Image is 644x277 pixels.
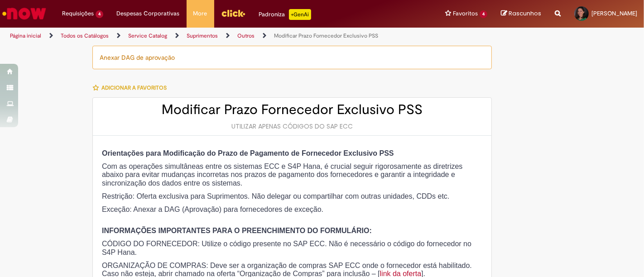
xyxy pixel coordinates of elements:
[102,205,482,222] p: Exceção: Anexar a DAG (Aprovação) para fornecedores de exceção.
[259,9,311,20] div: Padroniza
[187,32,218,39] a: Suprimentos
[62,9,94,18] span: Requisições
[221,6,245,20] img: click_logo_yellow_360x200.png
[509,9,541,18] span: Rascunhos
[7,28,423,44] ul: Trilhas de página
[102,192,482,201] p: Restrição: Oferta exclusiva para Suprimentos. Não delegar ou compartilhar com outras unidades, CD...
[289,9,311,20] p: +GenAi
[92,46,492,69] div: Anexar DAG de aprovação
[1,5,48,23] img: ServiceNow
[237,32,255,39] a: Outros
[117,9,180,18] span: Despesas Corporativas
[96,10,103,18] span: 4
[128,32,167,39] a: Service Catalog
[102,240,482,257] p: CÓDIGO DO FORNECEDOR: Utilize o código presente no SAP ECC. Não é necessário o código do forneced...
[102,162,482,187] p: Com as operações simultâneas entre os sistemas ECC e S4P Hana, é crucial seguir rigorosamente as ...
[480,10,487,18] span: 4
[61,32,109,39] a: Todos os Catálogos
[102,149,394,157] strong: Orientações para Modificação do Prazo de Pagamento de Fornecedor Exclusivo PSS
[453,9,478,18] span: Favoritos
[102,122,482,131] div: UTILIZAR APENAS CÓDIGOS DO SAP ECC
[591,10,637,17] span: [PERSON_NAME]
[10,32,41,39] a: Página inicial
[102,227,372,234] strong: INFORMAÇÕES IMPORTANTES PARA O PREENCHIMENTO DO FORMULÁRIO:
[193,9,207,18] span: More
[102,102,482,117] h2: Modificar Prazo Fornecedor Exclusivo PSS
[92,78,172,97] button: Adicionar a Favoritos
[501,10,541,18] a: Rascunhos
[101,84,167,91] span: Adicionar a Favoritos
[274,32,378,39] a: Modificar Prazo Fornecedor Exclusivo PSS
